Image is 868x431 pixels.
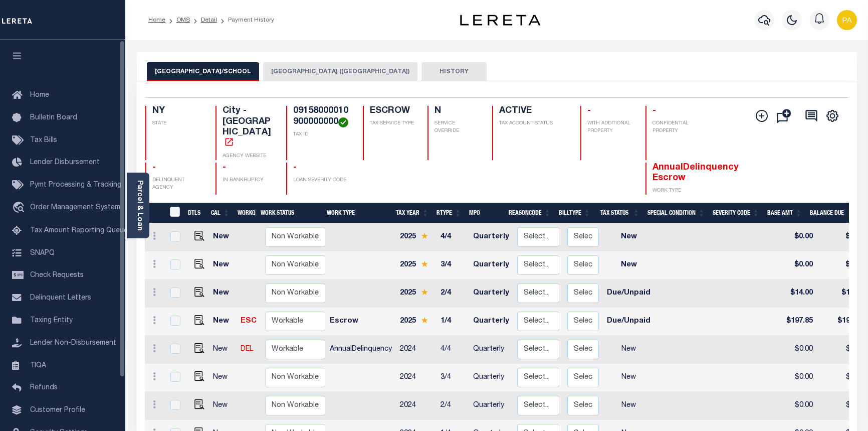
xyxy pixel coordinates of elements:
[469,223,513,251] td: Quarterly
[817,336,868,364] td: $0.00
[326,336,396,364] td: AnnualDelinquency
[603,308,655,336] td: Due/Unpaid
[396,308,437,336] td: 2025
[432,203,465,223] th: RType: activate to sort column ascending
[774,392,817,420] td: $0.00
[217,16,274,25] li: Payment History
[30,159,100,166] span: Lender Disbursement
[465,203,504,223] th: MPO
[774,251,817,279] td: $0.00
[817,392,868,420] td: $0.00
[603,279,655,308] td: Due/Unpaid
[469,279,513,308] td: Quarterly
[263,62,417,81] button: [GEOGRAPHIC_DATA] ([GEOGRAPHIC_DATA])
[293,106,351,127] h4: 09158000010900000000
[241,346,254,353] a: DEL
[152,163,156,172] span: -
[774,279,817,308] td: $14.00
[223,106,274,149] h4: City - [GEOGRAPHIC_DATA]
[234,203,257,223] th: WorkQ
[653,163,739,183] span: AnnualDelinquency Escrow
[421,289,428,296] img: Star.svg
[148,17,165,23] a: Home
[594,203,643,223] th: Tax Status: activate to sort column ascending
[396,336,437,364] td: 2024
[293,131,351,138] p: TAX ID
[396,251,437,279] td: 2025
[469,251,513,279] td: Quarterly
[396,223,437,251] td: 2025
[30,272,84,279] span: Check Requests
[176,17,190,23] a: OMS
[145,203,164,223] th: &nbsp;&nbsp;&nbsp;&nbsp;&nbsp;&nbsp;&nbsp;&nbsp;&nbsp;&nbsp;
[653,187,704,195] p: WORK TYPE
[223,177,274,184] p: IN BANKRUPTCY
[437,392,469,420] td: 2/4
[817,279,868,308] td: $14.00
[30,227,128,234] span: Tax Amount Reporting Queue
[152,106,204,117] h4: NY
[30,384,58,391] span: Refunds
[30,295,91,302] span: Delinquent Letters
[223,153,274,160] p: AGENCY WEBSITE
[257,203,325,223] th: Work Status
[164,203,184,223] th: &nbsp;
[241,318,257,325] a: ESC
[603,336,655,364] td: New
[207,203,234,223] th: CAL: activate to sort column ascending
[396,279,437,308] td: 2025
[437,223,469,251] td: 4/4
[136,180,143,231] a: Parcel & Loan
[437,308,469,336] td: 1/4
[763,203,806,223] th: Base Amt: activate to sort column ascending
[587,106,591,115] span: -
[817,308,868,336] td: $197.85
[30,362,46,369] span: TIQA
[209,223,236,251] td: New
[30,182,121,189] span: Pymt Processing & Tracking
[437,364,469,392] td: 3/4
[184,203,207,223] th: DTLS
[499,106,568,117] h4: ACTIVE
[817,223,868,251] td: $0.00
[499,120,568,127] p: TAX ACCOUNT STATUS
[774,364,817,392] td: $0.00
[152,177,204,192] p: DELINQUENT AGENCY
[370,120,415,127] p: TAX SERVICE TYPE
[209,279,236,308] td: New
[469,336,513,364] td: Quarterly
[421,261,428,267] img: Star.svg
[30,407,85,414] span: Customer Profile
[437,336,469,364] td: 4/4
[555,203,594,223] th: BillType: activate to sort column ascending
[152,120,204,127] p: STATE
[421,62,487,81] button: HISTORY
[396,364,437,392] td: 2024
[817,251,868,279] td: $0.00
[774,336,817,364] td: $0.00
[12,202,28,215] i: travel_explore
[437,279,469,308] td: 2/4
[223,163,226,172] span: -
[209,251,236,279] td: New
[421,233,428,239] img: Star.svg
[209,392,236,420] td: New
[421,317,428,324] img: Star.svg
[30,114,77,121] span: Bulletin Board
[30,137,57,144] span: Tax Bills
[437,251,469,279] td: 3/4
[653,120,704,135] p: CONFIDENTIAL PROPERTY
[806,203,857,223] th: Balance Due: activate to sort column ascending
[396,392,437,420] td: 2024
[774,223,817,251] td: $0.00
[603,364,655,392] td: New
[209,364,236,392] td: New
[643,203,709,223] th: Special Condition: activate to sort column ascending
[30,204,120,211] span: Order Management System
[435,106,480,117] h4: N
[209,336,236,364] td: New
[460,15,540,26] img: logo-dark.svg
[469,364,513,392] td: Quarterly
[30,340,116,347] span: Lender Non-Disbursement
[774,308,817,336] td: $197.85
